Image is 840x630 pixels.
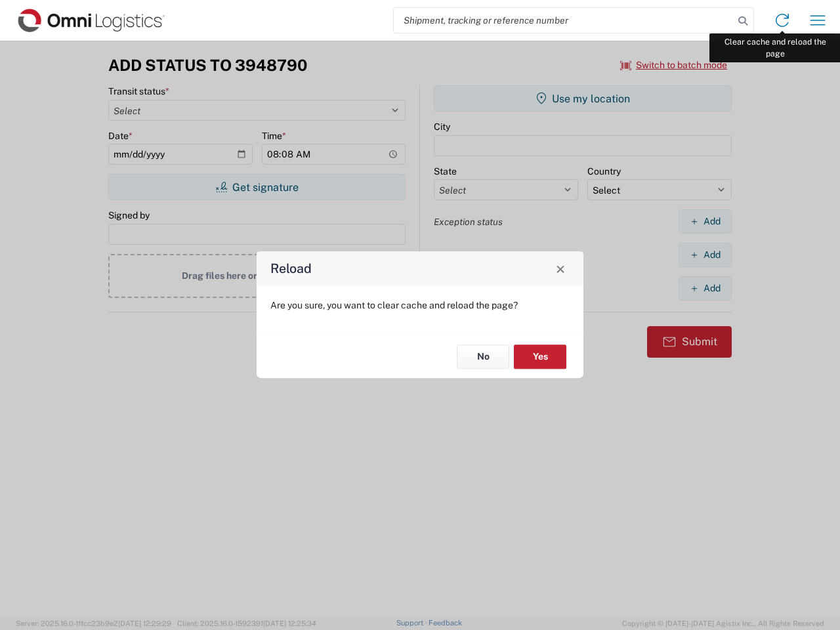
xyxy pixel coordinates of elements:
input: Shipment, tracking or reference number [394,8,734,33]
button: Yes [514,345,566,369]
button: Close [551,259,570,278]
p: Are you sure, you want to clear cache and reload the page? [270,299,570,311]
button: No [457,345,509,369]
h4: Reload [270,259,312,278]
